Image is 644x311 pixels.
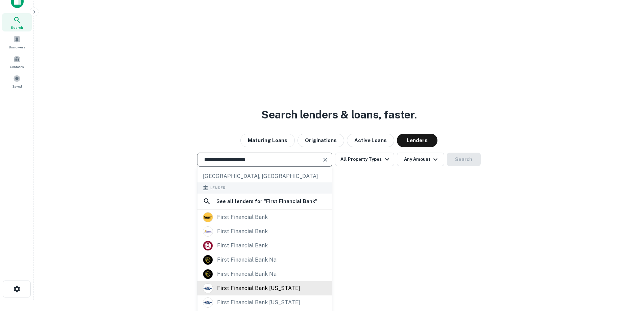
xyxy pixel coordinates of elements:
h6: See all lenders for " First Financial Bank " [216,197,317,205]
a: first financial bank [197,239,332,253]
button: Active Loans [347,134,394,147]
div: first financial bank [217,226,268,237]
a: first financial bank [US_STATE] [197,281,332,295]
a: first financial bank na [197,253,332,267]
div: first financial bank [217,241,268,251]
img: picture [203,284,213,293]
img: picture [203,298,213,307]
div: first financial bank na [217,255,277,265]
div: first financial bank [US_STATE] [217,297,300,308]
button: Maturing Loans [240,134,295,147]
img: picture [203,227,213,236]
button: All Property Types [335,153,394,166]
a: first financial bank na [197,267,332,281]
div: first financial bank na [217,269,277,279]
div: [GEOGRAPHIC_DATA], [GEOGRAPHIC_DATA] [197,170,332,182]
a: first financial bank [US_STATE] [197,295,332,310]
img: picture [203,269,213,279]
div: first financial bank [217,212,268,222]
span: Contacts [10,64,24,69]
a: Search [2,13,32,31]
span: Lender [210,185,225,191]
a: first financial bank [197,210,332,224]
a: Borrowers [2,33,32,51]
iframe: Chat Widget [610,257,644,289]
span: Borrowers [9,44,25,50]
img: picture [203,241,213,250]
img: picture [203,255,213,265]
h3: Search lenders & loans, faster. [261,107,417,123]
span: Search [11,25,23,30]
button: Lenders [397,134,437,147]
button: Clear [320,155,330,164]
button: Originations [297,134,344,147]
img: picture [203,213,213,222]
a: Saved [2,72,32,90]
span: Saved [12,84,22,89]
button: Any Amount [397,153,444,166]
a: first financial bank [197,224,332,239]
a: Contacts [2,52,32,71]
div: first financial bank [US_STATE] [217,283,300,293]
